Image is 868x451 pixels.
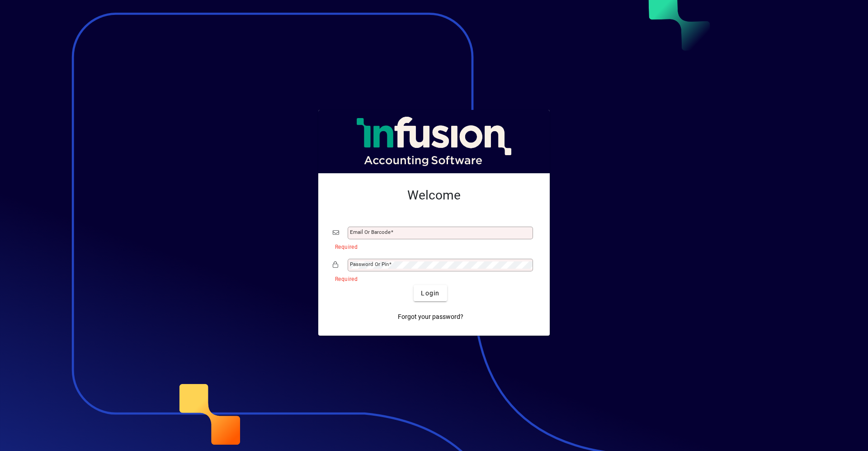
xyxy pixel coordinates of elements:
[350,229,391,235] mat-label: Email or Barcode
[335,242,528,251] mat-error: Required
[414,285,447,301] button: Login
[394,309,467,325] a: Forgot your password?
[350,261,389,267] mat-label: Password or Pin
[421,289,439,298] span: Login
[335,274,528,283] mat-error: Required
[398,312,463,322] span: Forgot your password?
[333,188,535,203] h2: Welcome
